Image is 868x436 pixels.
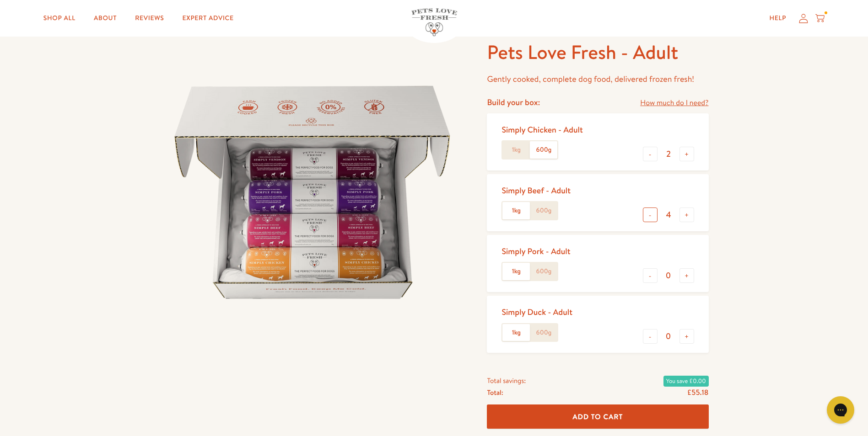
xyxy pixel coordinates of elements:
img: Pets Love Fresh [411,8,457,36]
a: Help [762,9,793,27]
div: Simply Chicken - Adult [501,124,582,135]
div: Simply Duck - Adult [501,307,572,317]
label: 600g [530,202,557,219]
label: 1kg [502,141,530,159]
label: 600g [530,141,557,159]
button: Add To Cart [487,405,708,429]
button: + [679,207,694,222]
label: 1kg [502,263,530,280]
span: Total savings: [487,375,526,387]
span: You save £0.00 [663,376,709,387]
p: Gently cooked, complete dog food, delivered frozen fresh! [487,72,708,86]
div: Simply Pork - Adult [501,246,570,256]
label: 600g [530,263,557,280]
a: How much do I need? [640,97,708,109]
img: Pets Love Fresh - Adult [160,40,465,345]
button: - [643,329,658,344]
a: Reviews [128,9,171,27]
span: £55.18 [687,388,709,398]
button: + [679,329,694,344]
button: + [679,268,694,283]
iframe: Gorgias live chat messenger [822,393,859,427]
div: Simply Beef - Adult [501,185,571,196]
h1: Pets Love Fresh - Adult [487,40,708,65]
a: Shop All [36,9,83,27]
button: + [679,147,694,161]
button: - [643,147,658,161]
label: 1kg [502,202,530,219]
span: Add To Cart [573,412,623,421]
label: 1kg [502,324,530,341]
h4: Build your box: [487,97,540,107]
a: Expert Advice [175,9,241,27]
a: About [86,9,124,27]
button: - [643,268,658,283]
span: Total: [487,387,503,399]
label: 600g [530,324,557,341]
button: - [643,207,658,222]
